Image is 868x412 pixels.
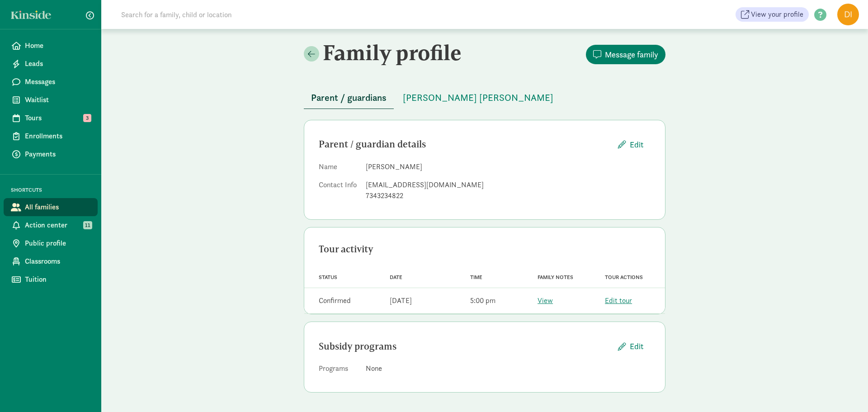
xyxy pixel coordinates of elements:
[319,363,359,378] dt: Programs
[396,93,561,103] a: [PERSON_NAME] [PERSON_NAME]
[4,216,98,234] a: Action center 11
[4,252,98,270] a: Classrooms
[605,274,643,280] span: Tour actions
[319,161,359,176] dt: Name
[319,242,651,256] div: Tour activity
[4,109,98,127] a: Tours 3
[630,138,643,151] span: Edit
[4,234,98,252] a: Public profile
[304,40,483,65] h2: Family profile
[25,40,90,51] span: Home
[630,340,643,352] span: Edit
[116,5,369,24] input: Search for a family, child or location
[25,58,90,69] span: Leads
[538,296,553,305] a: View
[304,87,394,109] button: Parent / guardians
[736,7,809,22] a: View your profile
[403,90,553,105] span: [PERSON_NAME] [PERSON_NAME]
[319,137,611,152] div: Parent / guardian details
[25,274,90,285] span: Tuition
[4,55,98,73] a: Leads
[4,270,98,289] a: Tuition
[25,95,90,105] span: Waitlist
[25,113,90,123] span: Tours
[4,145,98,163] a: Payments
[4,127,98,145] a: Enrollments
[319,274,337,280] span: Status
[586,45,665,64] button: Message family
[319,339,611,354] div: Subsidy programs
[25,238,90,249] span: Public profile
[366,180,651,190] div: [EMAIL_ADDRESS][DOMAIN_NAME]
[823,369,868,412] iframe: Chat Widget
[25,256,90,267] span: Classrooms
[83,114,91,122] span: 3
[304,93,394,103] a: Parent / guardians
[470,274,482,280] span: Time
[396,87,561,109] button: [PERSON_NAME] [PERSON_NAME]
[25,220,90,231] span: Action center
[751,9,803,20] span: View your profile
[611,135,651,154] button: Edit
[319,295,351,306] div: Confirmed
[366,363,651,374] div: None
[390,274,402,280] span: Date
[4,91,98,109] a: Waitlist
[83,221,92,229] span: 11
[605,296,632,305] a: Edit tour
[319,180,359,205] dt: Contact Info
[538,274,573,280] span: Family notes
[25,202,90,213] span: All families
[4,37,98,55] a: Home
[366,161,651,172] dd: [PERSON_NAME]
[25,131,90,142] span: Enrollments
[390,295,412,306] div: [DATE]
[611,336,651,356] button: Edit
[366,190,651,201] div: 7343234822
[470,295,495,306] div: 5:00 pm
[605,48,658,61] span: Message family
[25,149,90,160] span: Payments
[4,73,98,91] a: Messages
[25,76,90,87] span: Messages
[4,198,98,216] a: All families
[311,90,387,105] span: Parent / guardians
